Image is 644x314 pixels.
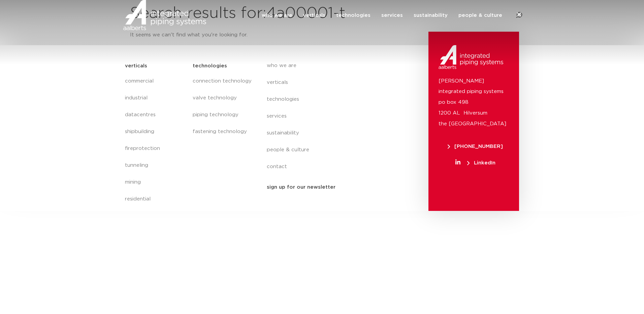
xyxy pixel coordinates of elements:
[125,157,186,174] a: tunneling
[125,73,186,90] a: commercial
[125,140,186,157] a: fireprotection
[193,73,253,90] a: connection technology
[193,73,253,140] nav: Menu
[125,61,147,71] h5: verticals
[381,2,403,29] a: services
[303,2,325,29] a: verticals
[125,174,186,191] a: mining
[439,160,512,165] a: LinkedIn
[125,90,186,106] a: industrial
[193,61,227,71] h5: technologies
[267,182,335,193] h5: sign up for our newsletter
[267,158,390,175] a: contact
[267,57,390,175] nav: Menu
[193,123,253,140] a: fastening technology
[414,2,448,29] a: sustainability
[448,144,503,149] span: [PHONE_NUMBER]
[267,125,390,142] a: sustainability
[267,108,390,125] a: services
[125,106,186,123] a: datacentres
[193,106,253,123] a: piping technology
[439,76,509,130] p: [PERSON_NAME] integrated piping systems po box 498 1200 AL Hilversum the [GEOGRAPHIC_DATA]
[125,123,186,140] a: shipbuilding
[267,91,390,108] a: technologies
[193,90,253,106] a: valve technology
[439,144,512,149] a: [PHONE_NUMBER]
[267,142,390,158] a: people & culture
[262,2,292,29] a: who we are
[262,2,502,29] nav: Menu
[458,2,502,29] a: people & culture
[267,74,390,91] a: verticals
[125,73,186,208] nav: Menu
[336,2,371,29] a: technologies
[125,191,186,208] a: residential
[467,160,495,165] span: LinkedIn
[267,57,390,74] a: who we are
